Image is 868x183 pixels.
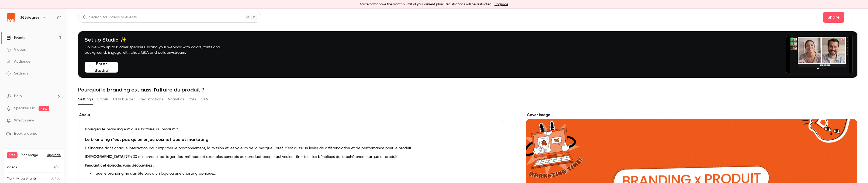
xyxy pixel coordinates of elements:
p: Monthly registrants [7,176,37,181]
p: Il s’incarne dans chaque interaction pour exprimer le positionnement, la mission et les valeurs d... [85,145,497,151]
span: new [39,106,49,111]
button: Enter Studio [85,62,118,73]
p: Go live with up to 8 other speakers. Brand your webinar with colors, fonts and background. Engage... [85,45,233,55]
h1: Pourquoi le branding est aussi l'affaire du produit ? [78,86,857,93]
strong: Le branding n'est pas qu'un enjeu cosmétique et marketing [85,137,209,142]
strong: [DEMOGRAPHIC_DATA] ? [85,155,128,159]
span: Free [7,152,18,158]
button: Analytics [168,95,184,104]
p: / 10 [53,165,61,170]
li: help-dropdown-opener [6,93,61,99]
span: 30 [51,177,54,180]
iframe: Noticeable Trigger [54,118,61,123]
span: What's new [14,118,34,123]
p: Pourquoi le branding est aussi l'affaire du produit ? [85,127,497,132]
li: que le branding ne s’arrête pas à un logo ou une charte graphique. [94,171,497,177]
strong: Pendant cet épisode, vous découvrirez : [85,164,154,167]
button: Share [823,12,844,23]
h6: 365degres [20,15,40,20]
div: Settings [6,71,28,76]
div: Search for videos or events [83,15,137,20]
span: Plan usage [21,153,44,157]
p: / 30 [51,176,61,181]
span: Book a demo [14,131,37,137]
img: 365degres [7,13,15,22]
a: SpeakerHub [14,106,35,111]
span: 0 [53,166,55,169]
h4: Set up Studio ✨ [85,36,233,43]
button: Emails [97,95,109,104]
p: Videos [7,165,17,170]
label: Cover image [526,112,857,118]
button: Upgrade [47,153,61,157]
div: Events [6,35,25,40]
button: UTM builder [113,95,135,104]
a: Upgrade [494,2,508,6]
div: Videos [6,47,26,52]
button: CTA [201,95,208,104]
button: Settings [78,95,93,104]
span: Help [14,93,22,99]
p: En 30 min chrono, partager tips, méthodo et exemples concrets aux product people qui veulent tire... [85,154,497,160]
label: About [78,112,504,118]
button: Registrations [139,95,163,104]
button: Polls [189,95,196,104]
div: Audience [6,59,30,64]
